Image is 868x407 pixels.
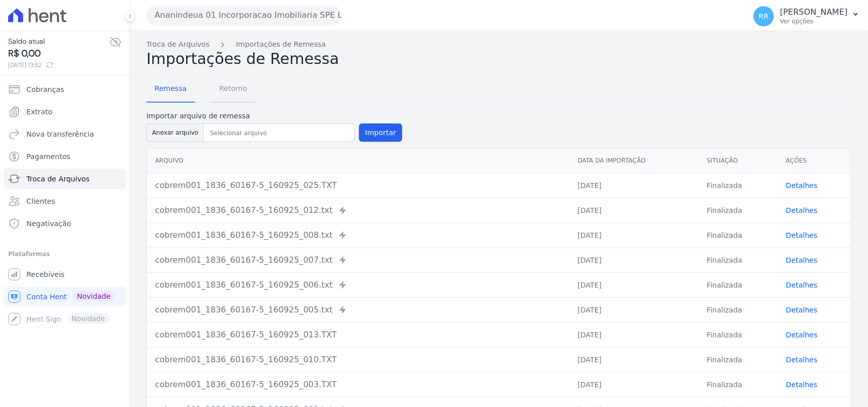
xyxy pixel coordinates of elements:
span: Novidade [73,291,114,302]
span: Pagamentos [26,151,70,162]
a: Importações de Remessa [236,39,326,50]
td: Finalizada [699,297,778,322]
nav: Breadcrumb [146,39,852,50]
a: Remessa [146,76,195,103]
td: Finalizada [699,322,778,347]
td: [DATE] [570,223,699,247]
span: [DATE] 13:52 [8,60,109,70]
a: Clientes [4,191,126,211]
a: Troca de Arquivos [4,169,126,189]
div: cobrem001_1836_60167-5_160925_012.txt [155,204,561,216]
td: Finalizada [699,372,778,397]
td: [DATE] [570,272,699,297]
a: Detalhes [786,381,818,389]
button: Ananindeua 01 Incorporacao Imobiliaria SPE LTDA [146,5,342,25]
a: Recebíveis [4,264,126,285]
p: Ver opções [780,17,848,25]
a: Detalhes [786,281,818,289]
span: Recebíveis [26,269,65,279]
a: Detalhes [786,231,818,239]
a: Nova transferência [4,124,126,144]
td: Finalizada [699,198,778,223]
a: Detalhes [786,306,818,314]
th: Ações [778,148,851,173]
td: [DATE] [570,347,699,372]
span: Clientes [26,196,55,206]
span: Cobranças [26,84,64,95]
td: Finalizada [699,272,778,297]
td: [DATE] [570,198,699,223]
nav: Sidebar [8,79,122,329]
a: Detalhes [786,356,818,364]
h2: Importações de Remessa [146,50,852,68]
span: RR [759,13,768,20]
td: [DATE] [570,372,699,397]
span: Conta Hent [26,292,67,302]
button: Importar [359,123,402,142]
a: Conta Hent Novidade [4,287,126,307]
a: Troca de Arquivos [146,39,209,50]
div: cobrem001_1836_60167-5_160925_013.TXT [155,329,561,341]
a: Detalhes [786,206,818,214]
a: Negativação [4,213,126,234]
td: [DATE] [570,322,699,347]
a: Retorno [211,76,255,103]
td: Finalizada [699,173,778,198]
a: Extrato [4,102,126,122]
a: Detalhes [786,256,818,264]
button: Anexar arquivo [146,123,204,142]
a: Pagamentos [4,146,126,167]
span: Retorno [213,78,253,99]
a: Detalhes [786,181,818,190]
div: cobrem001_1836_60167-5_160925_010.TXT [155,354,561,366]
td: [DATE] [570,297,699,322]
span: Negativação [26,218,71,229]
p: [PERSON_NAME] [780,7,848,17]
th: Data da Importação [570,148,699,173]
span: Remessa [148,78,193,99]
div: cobrem001_1836_60167-5_160925_008.txt [155,229,561,241]
span: Extrato [26,107,52,117]
td: Finalizada [699,223,778,247]
span: Nova transferência [26,129,94,139]
div: Plataformas [8,248,122,260]
span: Troca de Arquivos [26,174,89,184]
div: cobrem001_1836_60167-5_160925_005.txt [155,304,561,316]
div: cobrem001_1836_60167-5_160925_025.TXT [155,179,561,192]
td: Finalizada [699,347,778,372]
div: cobrem001_1836_60167-5_160925_007.txt [155,254,561,266]
div: cobrem001_1836_60167-5_160925_003.TXT [155,379,561,391]
td: [DATE] [570,247,699,272]
div: cobrem001_1836_60167-5_160925_006.txt [155,279,561,291]
td: Finalizada [699,247,778,272]
a: Detalhes [786,331,818,339]
a: Cobranças [4,79,126,100]
span: Saldo atual [8,36,109,47]
td: [DATE] [570,173,699,198]
th: Arquivo [147,148,570,173]
label: Importar arquivo de remessa [146,111,402,121]
input: Selecionar arquivo [206,127,352,139]
span: R$ 0,00 [8,47,109,60]
button: RR [PERSON_NAME] Ver opções [745,2,868,30]
th: Situação [699,148,778,173]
